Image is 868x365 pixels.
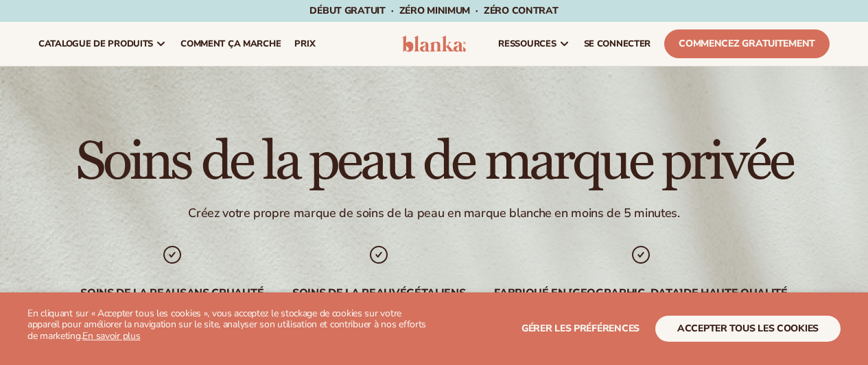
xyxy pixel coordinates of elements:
[577,22,658,66] a: SE CONNECTER
[180,286,263,301] font: sans cruauté
[292,286,392,301] font: Soins de la peau
[679,37,815,50] font: Commencez gratuitement
[38,38,153,50] font: catalogue de produits
[294,38,315,50] font: prix
[174,22,288,66] a: Comment ça marche
[402,36,467,52] img: logo
[391,4,394,17] font: ·
[491,22,576,66] a: ressources
[655,316,841,342] button: accepter tous les cookies
[498,38,556,50] font: ressources
[494,286,683,301] font: Fabriqué en [GEOGRAPHIC_DATA]
[476,4,478,17] font: ·
[484,4,559,17] font: ZÉRO contrat
[27,307,426,343] font: En cliquant sur « Accepter tous les cookies », vous acceptez le stockage de cookies sur votre app...
[188,205,679,221] font: Créez votre propre marque de soins de la peau en marque blanche en moins de 5 minutes.
[521,322,640,335] font: Gérer les préférences
[584,38,651,50] font: SE CONNECTER
[399,4,471,17] font: ZÉRO minimum
[75,128,793,195] font: Soins de la peau de marque privée
[80,286,180,301] font: Soins de la peau
[392,286,465,301] font: végétaliens
[180,38,281,50] font: Comment ça marche
[677,322,819,335] font: accepter tous les cookies
[32,22,174,66] a: catalogue de produits
[664,29,830,58] a: Commencez gratuitement
[288,22,322,66] a: prix
[309,4,385,17] font: Début gratuit
[521,316,640,342] button: Gérer les préférences
[683,286,788,301] font: de haute qualité
[82,329,140,342] a: En savoir plus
